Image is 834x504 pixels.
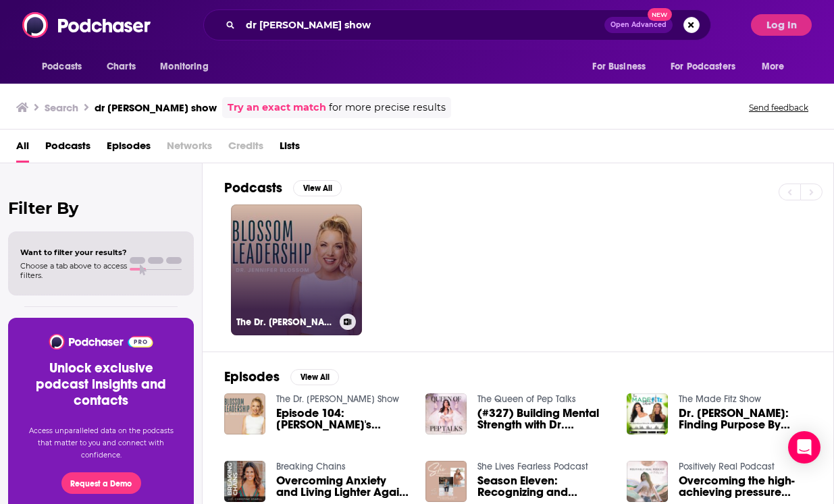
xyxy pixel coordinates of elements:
[276,408,409,430] a: Episode 104: Jennifer's Current Reads {Book Recommendations for EVERY #blossomtobefitwoman}
[290,369,339,385] button: View All
[160,57,208,76] span: Monitoring
[236,316,334,328] h3: The Dr. [PERSON_NAME] Show
[224,368,280,385] h2: Episodes
[16,135,29,163] a: All
[425,461,467,502] img: Season Eleven: Recognizing and Overcoming Burnout with Dr. Jennifer Blossom
[627,461,668,502] img: Overcoming the high-achieving pressure cooker with Dr Jennifer Blossom
[751,14,812,36] button: Log In
[679,461,775,472] a: Positively Real Podcast
[280,135,300,163] a: Lists
[240,14,604,36] input: Search podcasts, credits, & more...
[228,100,326,115] a: Try an exact match
[224,179,282,196] h2: Podcasts
[224,393,265,435] img: Episode 104: Jennifer's Current Reads {Book Recommendations for EVERY #blossomtobefitwoman}
[477,408,610,430] span: (#327) Building Mental Strength with Dr. [PERSON_NAME].
[679,393,761,405] a: The Made Fitz Show
[425,393,467,435] img: (#327) Building Mental Strength with Dr. Jennifer Blossom.
[477,393,576,405] a: The Queen of Pep Talks
[610,22,667,28] span: Open Advanced
[276,475,409,498] a: Overcoming Anxiety and Living Lighter Again with Dr. Jennifer Blossom
[24,425,178,461] p: Access unparalleled data on the podcasts that matter to you and connect with confidence.
[583,54,662,80] button: open menu
[752,54,802,80] button: open menu
[293,180,342,196] button: View All
[8,198,194,218] h2: Filter By
[107,57,136,76] span: Charts
[671,57,735,76] span: For Podcasters
[22,12,152,38] img: Podchaser - Follow, Share and Rate Podcasts
[679,475,812,498] span: Overcoming the high-achieving pressure cooker with Dr [PERSON_NAME]
[679,475,812,498] a: Overcoming the high-achieving pressure cooker with Dr Jennifer Blossom
[276,408,409,430] span: Episode 104: [PERSON_NAME]'s Current Reads {Book Recommendations for EVERY #blossomtobefitwoman}
[228,135,263,163] span: Credits
[662,54,755,80] button: open menu
[679,408,812,430] a: Dr. Jennifer Blossom: Finding Purpose By Embracing Leadership From Within
[45,135,90,163] a: Podcasts
[477,408,610,430] a: (#327) Building Mental Strength with Dr. Jennifer Blossom.
[231,204,362,335] a: The Dr. [PERSON_NAME] Show
[203,9,711,40] div: Search podcasts, credits, & more...
[20,261,127,280] span: Choose a tab above to access filters.
[61,472,141,494] button: Request a Demo
[276,461,346,472] a: Breaking Chains
[276,475,409,498] span: Overcoming Anxiety and Living Lighter Again with Dr. [PERSON_NAME]
[95,101,217,114] h3: dr [PERSON_NAME] show
[648,8,672,21] span: New
[107,135,151,163] a: Episodes
[42,57,82,76] span: Podcasts
[788,431,820,464] div: Open Intercom Messenger
[477,475,610,498] span: Season Eleven: Recognizing and Overcoming Burnout with Dr. [PERSON_NAME]
[32,54,99,80] button: open menu
[224,461,265,502] img: Overcoming Anxiety and Living Lighter Again with Dr. Jennifer Blossom
[604,17,673,33] button: Open AdvancedNew
[276,393,399,405] a: The Dr. Jennifer Blossom Show
[762,57,785,76] span: More
[24,360,178,409] h3: Unlock exclusive podcast insights and contacts
[20,248,127,257] span: Want to filter your results?
[98,54,144,80] a: Charts
[224,179,342,196] a: PodcastsView All
[329,100,446,115] span: for more precise results
[224,368,339,385] a: EpisodesView All
[477,475,610,498] a: Season Eleven: Recognizing and Overcoming Burnout with Dr. Jennifer Blossom
[745,102,812,113] button: Send feedback
[151,54,226,80] button: open menu
[679,408,812,430] span: Dr. [PERSON_NAME]: Finding Purpose By Embracing Leadership From Within
[592,57,646,76] span: For Business
[167,135,212,163] span: Networks
[48,334,154,349] img: Podchaser - Follow, Share and Rate Podcasts
[45,101,78,114] h3: Search
[627,393,668,435] img: Dr. Jennifer Blossom: Finding Purpose By Embracing Leadership From Within
[477,461,588,472] a: She Lives Fearless Podcast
